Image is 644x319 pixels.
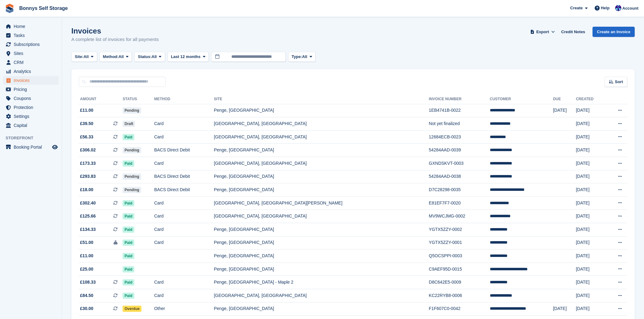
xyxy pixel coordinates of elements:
button: Last 12 months [168,52,209,62]
span: Subscriptions [14,40,51,49]
span: £56.33 [80,134,93,140]
span: Capital [14,121,51,130]
span: £293.83 [80,173,96,180]
td: KC22RYB8-0006 [429,289,490,303]
span: Protection [14,103,51,112]
td: [DATE] [553,302,576,316]
a: menu [3,85,59,94]
a: menu [3,31,59,40]
a: Bonnys Self Storage [17,3,70,13]
td: Card [154,157,214,170]
span: Export [536,29,549,35]
button: Method: All [100,52,132,62]
button: Type: All [288,52,315,62]
span: £11.00 [80,107,93,114]
p: A complete list of invoices for all payments [71,36,159,43]
span: CRM [14,58,51,67]
span: Draft [123,121,135,127]
a: menu [3,94,59,103]
span: All [302,54,307,60]
td: [DATE] [576,170,606,183]
th: Status [123,94,154,104]
td: Penge, [GEOGRAPHIC_DATA] [214,223,429,236]
a: menu [3,143,59,151]
td: [DATE] [576,249,606,263]
span: Paid [123,240,134,246]
td: BACS Direct Debit [154,170,214,183]
a: Create an Invoice [593,27,635,37]
span: £18.00 [80,186,93,193]
span: Invoices [14,76,51,85]
span: £25.00 [80,266,93,272]
td: C9AEF95D-0015 [429,263,490,276]
span: £134.33 [80,226,96,233]
td: Card [154,289,214,303]
span: Create [570,5,583,11]
td: 1EB4741B-0022 [429,104,490,117]
span: Sites [14,49,51,58]
span: Settings [14,112,51,121]
td: Penge, [GEOGRAPHIC_DATA] [214,236,429,249]
td: [DATE] [576,104,606,117]
span: Paid [123,253,134,259]
td: BACS Direct Debit [154,183,214,197]
span: Analytics [14,67,51,76]
td: Card [154,210,214,223]
a: Credit Notes [559,27,588,37]
td: Card [154,236,214,249]
a: menu [3,76,59,85]
span: Booking Portal [14,143,51,151]
td: Card [154,196,214,210]
td: [DATE] [576,183,606,197]
span: Pending [123,107,141,114]
td: [GEOGRAPHIC_DATA], [GEOGRAPHIC_DATA] [214,210,429,223]
td: D8C642E5-0009 [429,276,490,289]
td: [DATE] [553,104,576,117]
span: Pending [123,173,141,180]
img: Rebecca Gray [615,5,621,11]
td: [GEOGRAPHIC_DATA], [GEOGRAPHIC_DATA][PERSON_NAME] [214,196,429,210]
td: [DATE] [576,117,606,131]
span: Pending [123,187,141,193]
td: Card [154,276,214,289]
span: Type: [292,54,302,60]
span: £108.33 [80,279,96,285]
span: Status: [138,54,151,60]
td: YGTX5ZZY-0002 [429,223,490,236]
a: menu [3,103,59,112]
span: Pricing [14,85,51,94]
th: Amount [79,94,123,104]
td: Card [154,117,214,131]
span: Paid [123,160,134,167]
td: Penge, [GEOGRAPHIC_DATA] - Maple 2 [214,276,429,289]
th: Invoice Number [429,94,490,104]
span: £11.00 [80,253,93,259]
span: Account [622,5,638,11]
th: Site [214,94,429,104]
span: £302.40 [80,200,96,206]
span: Paid [123,200,134,206]
td: D7C28298-0035 [429,183,490,197]
span: £84.50 [80,292,93,299]
a: menu [3,121,59,130]
td: F1F607C0-0042 [429,302,490,316]
a: menu [3,40,59,49]
span: Coupons [14,94,51,103]
span: Paid [123,213,134,219]
img: stora-icon-8386f47178a22dfd0bd8f6a31ec36ba5ce8667c1dd55bd0f319d3a0aa187defe.svg [5,4,14,13]
th: Due [553,94,576,104]
a: menu [3,22,59,31]
td: Penge, [GEOGRAPHIC_DATA] [214,104,429,117]
span: Sort [615,79,623,85]
span: £30.00 [80,305,93,312]
span: Paid [123,134,134,140]
span: All [83,54,89,60]
span: All [119,54,124,60]
td: [DATE] [576,196,606,210]
span: £173.33 [80,160,96,167]
td: Penge, [GEOGRAPHIC_DATA] [214,183,429,197]
td: GXNDSKVT-0003 [429,157,490,170]
span: Method: [103,54,119,60]
td: Card [154,223,214,236]
td: E81EF7F7-0020 [429,196,490,210]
